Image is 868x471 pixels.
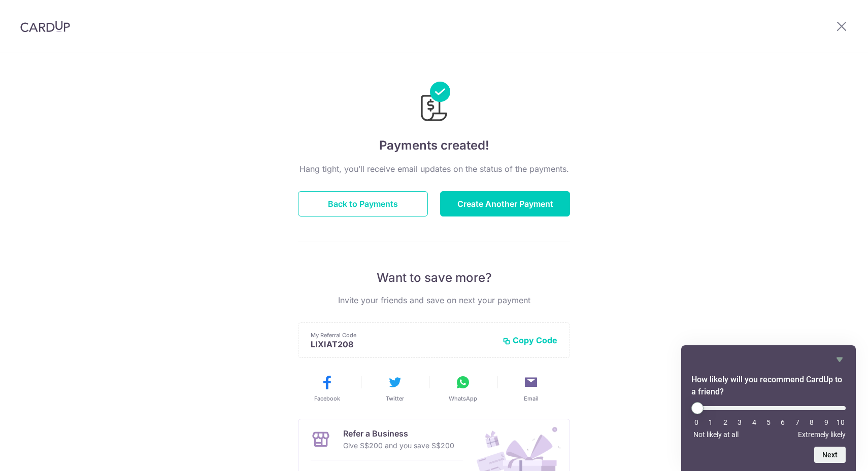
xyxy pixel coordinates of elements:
[311,339,494,349] p: LIXIAT208
[501,374,561,403] button: Email
[836,418,846,426] li: 10
[343,440,454,452] p: Give S$200 and you save S$200
[449,394,477,403] span: WhatsApp
[503,335,557,345] button: Copy Code
[524,394,539,403] span: Email
[807,418,817,426] li: 8
[833,353,846,366] button: Hide survey
[418,82,450,124] img: Payments
[749,418,759,426] li: 4
[314,394,340,403] span: Facebook
[778,418,788,426] li: 6
[693,430,739,439] span: Not likely at all
[691,374,846,398] h2: How likely will you recommend CardUp to a friend? Select an option from 0 to 10, with 0 being Not...
[20,20,70,32] img: CardUp
[298,163,570,175] p: Hang tight, you’ll receive email updates on the status of the payments.
[433,374,493,403] button: WhatsApp
[298,270,570,286] p: Want to save more?
[297,374,357,403] button: Facebook
[814,447,846,463] button: Next question
[798,430,846,439] span: Extremely likely
[720,418,730,426] li: 2
[440,191,570,216] button: Create Another Payment
[691,418,702,426] li: 0
[691,402,846,439] div: How likely will you recommend CardUp to a friend? Select an option from 0 to 10, with 0 being Not...
[821,418,831,426] li: 9
[792,418,803,426] li: 7
[298,191,428,216] button: Back to Payments
[343,427,454,440] p: Refer a Business
[298,294,570,306] p: Invite your friends and save on next your payment
[735,418,745,426] li: 3
[386,394,404,403] span: Twitter
[311,331,494,339] p: My Referral Code
[691,353,846,463] div: How likely will you recommend CardUp to a friend? Select an option from 0 to 10, with 0 being Not...
[763,418,774,426] li: 5
[365,374,425,403] button: Twitter
[298,136,570,155] h4: Payments created!
[706,418,716,426] li: 1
